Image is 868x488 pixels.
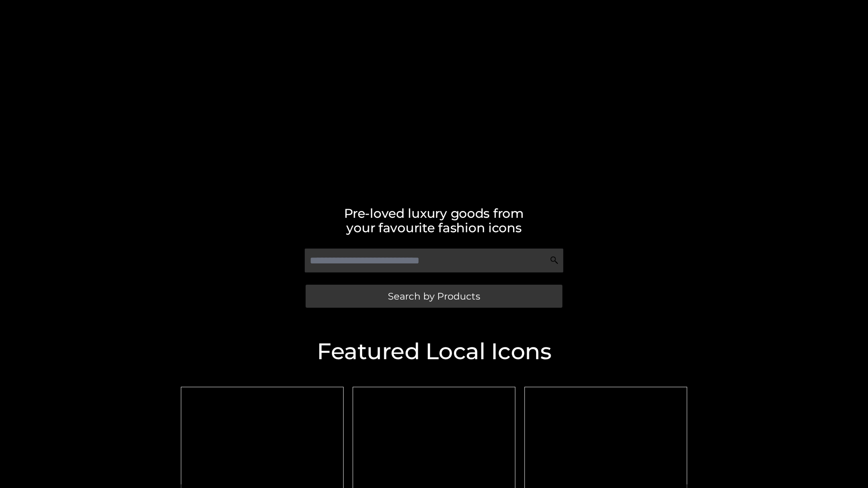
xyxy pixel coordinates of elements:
[306,285,562,308] a: Search by Products
[176,206,692,235] h2: Pre-loved luxury goods from your favourite fashion icons
[176,340,692,363] h2: Featured Local Icons​
[388,291,480,301] span: Search by Products
[550,256,559,265] img: Search Icon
